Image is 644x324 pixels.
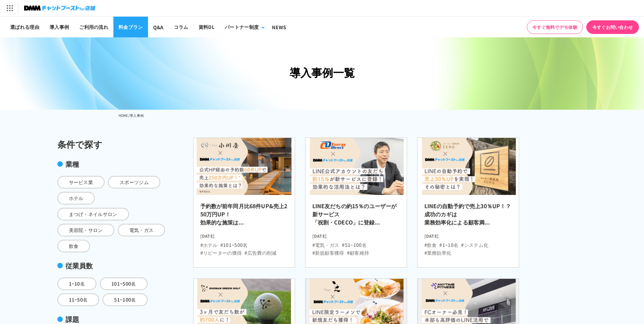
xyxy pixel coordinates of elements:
[118,113,128,118] a: HOME
[312,230,400,239] time: [DATE]
[424,241,437,249] li: #飲食
[342,241,367,249] li: #51~100名
[1,1,18,15] img: サービス
[267,17,291,37] a: NEWS
[113,17,148,37] a: 料金プラン
[118,224,165,236] span: 電気・ガス
[118,64,526,81] h1: 導入事例一覧
[200,241,218,249] li: #ホテル
[193,138,295,268] a: 予約数が前年同月比68件UP&売上250万円UP！効果的な施策は... [DATE] #ホテル#101~500名#リピーターの獲得#広告費の削減
[57,260,166,271] div: 従業員数
[424,202,512,230] h2: LINEの自動予約で売上30％UP！？成功のカギは 業務効率化による顧客満...
[57,176,105,188] span: サービス業
[57,208,129,220] span: まつげ・ネイルサロン
[57,138,166,151] div: 条件で探す
[225,23,259,31] div: パートナー制度
[220,241,248,249] li: #101~500名
[312,202,400,230] h2: LINE友だちの約15％のユーザーが新サービス 「祝割・CDECO」に登録...
[200,230,288,239] time: [DATE]
[424,230,512,239] time: [DATE]
[305,138,407,268] a: LINE友だちの約15％のユーザーが新サービス「祝割・CDECO」に登録... [DATE] #電気・ガス#51~100名#新規顧客獲得#顧客維持
[130,111,144,120] li: 導入事例
[57,293,99,306] span: 11~50名
[57,240,90,252] span: 飲食
[312,249,344,256] li: #新規顧客獲得
[100,277,148,290] span: 101~500名
[439,241,458,249] li: #1~10名
[586,20,639,34] a: 今すぐお問い合わせ
[74,17,113,37] a: ご利用の流れ
[347,249,369,256] li: #顧客維持
[128,111,130,120] li: /
[424,249,452,256] li: #業務効率化
[169,17,194,37] a: コラム
[57,277,97,290] span: 1~10名
[108,176,160,188] span: スポーツジム
[148,17,169,37] a: Q&A
[5,17,44,37] a: 選ばれる理由
[57,192,95,204] span: ホテル
[57,224,114,236] span: 美容院・サロン
[57,159,166,169] div: 業種
[200,249,242,256] li: #リピーターの獲得
[24,3,95,13] img: チャットブーストfor店舗
[103,293,147,306] span: 51~100名
[461,241,488,249] li: #システム化
[244,249,276,256] li: #広告費の削減
[417,138,519,268] a: LINEの自動予約で売上30％UP！？成功のカギは業務効率化による顧客満... [DATE] #飲食#1~10名#システム化#業務効率化
[200,202,288,230] h2: 予約数が前年同月比68件UP&売上250万円UP！ 効果的な施策は...
[44,17,74,37] a: 導入事例
[194,17,220,37] a: 資料DL
[312,241,339,249] li: #電気・ガス
[527,20,583,34] a: 今すぐ無料でデモ体験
